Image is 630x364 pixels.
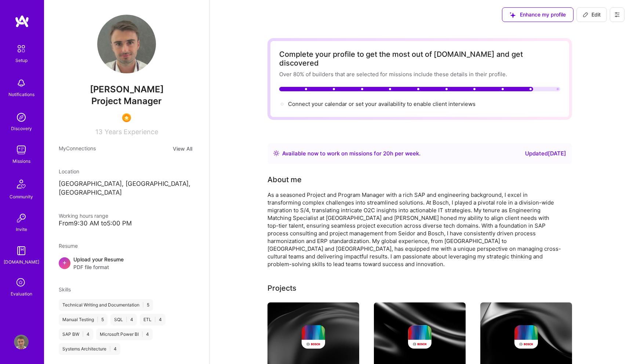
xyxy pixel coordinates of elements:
button: Enhance my profile [502,7,573,22]
div: Discovery [11,125,32,132]
img: Company logo [408,325,431,349]
div: Projects [267,283,296,294]
div: Notifications [8,91,34,98]
p: [GEOGRAPHIC_DATA], [GEOGRAPHIC_DATA], [GEOGRAPHIC_DATA] [59,180,194,197]
div: ETL 4 [140,314,165,326]
div: From 9:30 AM to 5:00 PM [59,220,194,227]
span: | [126,317,127,323]
img: bell [14,76,29,91]
div: Upload your Resume [73,255,124,271]
span: | [82,331,84,337]
img: teamwork [14,143,29,157]
span: Resume [59,243,78,249]
a: User Avatar [12,335,30,349]
img: User Avatar [97,15,156,73]
div: [DOMAIN_NAME] [4,258,39,266]
span: Skills [59,286,71,293]
span: | [97,317,98,323]
div: About me [267,174,302,185]
img: Community [12,175,30,193]
span: 20 [383,150,390,157]
span: Years Experience [105,128,158,136]
button: View All [171,144,194,153]
div: Evaluation [11,290,32,298]
span: | [142,302,144,308]
img: Availability [273,150,279,156]
span: My Connections [59,144,96,153]
div: Manual Testing 5 [59,314,108,326]
div: Systems Architecture 4 [59,343,120,355]
span: Enhance my profile [510,11,566,18]
div: As a seasoned Project and Program Manager with a rich SAP and engineering background, I excel in ... [267,191,561,268]
div: SQL 4 [110,314,137,326]
span: | [109,346,111,352]
span: Edit [583,11,601,18]
span: | [142,331,143,337]
div: Location [59,168,194,175]
span: Working hours range [59,213,108,219]
div: Community [10,193,33,201]
span: + [62,258,67,266]
div: Microsoft Power BI 4 [96,328,153,340]
i: icon SuggestedTeams [510,12,516,18]
div: SAP BW 4 [59,328,93,340]
img: Company logo [514,325,538,349]
img: logo [15,15,29,28]
span: [PERSON_NAME] [59,84,194,95]
span: Connect your calendar or set your availability to enable client interviews [288,100,476,107]
div: +Upload your ResumePDF file format [59,255,194,271]
button: Edit [576,7,607,22]
div: Invite [16,225,27,233]
span: 13 [95,128,102,136]
div: Setup [15,56,28,64]
div: Technical Writing and Documentation 5 [59,299,153,311]
img: Company logo [302,325,325,349]
img: setup [14,41,29,56]
span: Project Manager [91,96,162,106]
img: Invite [14,211,29,225]
div: Over 80% of builders that are selected for missions include these details in their profile. [279,70,560,78]
img: User Avatar [14,335,29,349]
span: PDF file format [73,263,124,271]
span: | [154,317,156,323]
img: SelectionTeam [122,113,131,122]
div: Complete your profile to get the most out of [DOMAIN_NAME] and get discovered [279,50,560,67]
img: discovery [14,110,29,125]
div: Missions [12,157,30,165]
div: Updated [DATE] [525,149,566,158]
img: guide book [14,243,29,258]
i: icon SelectionTeam [14,276,28,290]
div: Available now to work on missions for h per week . [282,149,420,158]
